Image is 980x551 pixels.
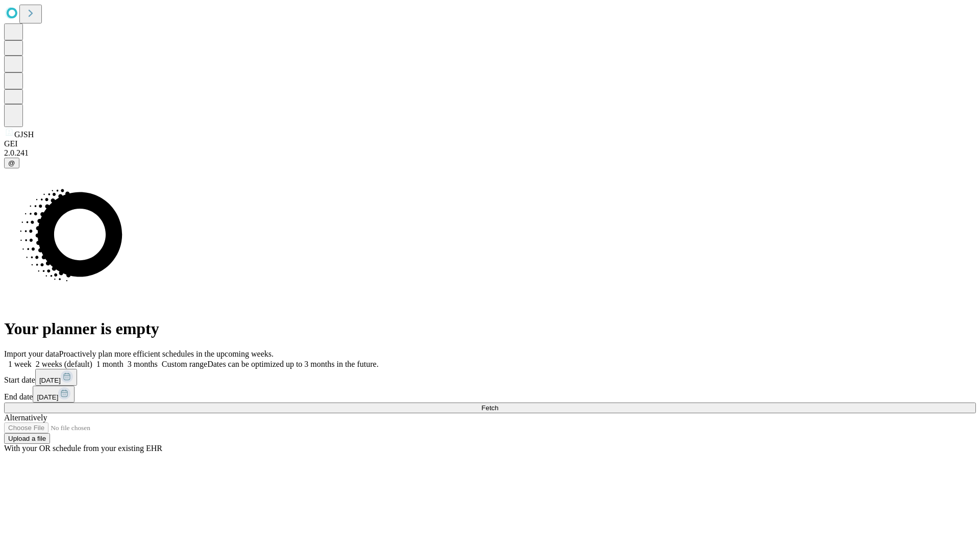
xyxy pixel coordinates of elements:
span: 1 month [96,360,124,368]
h1: Your planner is empty [4,319,976,338]
span: [DATE] [37,393,58,401]
span: Dates can be optimized up to 3 months in the future. [207,360,378,368]
button: @ [4,158,19,168]
span: GJSH [14,130,34,139]
span: Fetch [481,404,498,412]
div: Start date [4,369,976,386]
div: End date [4,386,976,403]
span: 2 weeks (default) [36,360,92,368]
button: [DATE] [35,369,77,386]
span: Custom range [162,360,207,368]
span: [DATE] [39,377,61,384]
span: Import your data [4,349,59,358]
div: GEI [4,139,976,148]
button: [DATE] [33,386,75,403]
button: Fetch [4,403,976,413]
button: Upload a file [4,433,50,444]
span: Alternatively [4,413,47,422]
div: 2.0.241 [4,148,976,158]
span: 1 week [8,360,32,368]
span: Proactively plan more efficient schedules in the upcoming weeks. [59,349,274,358]
span: With your OR schedule from your existing EHR [4,444,162,453]
span: 3 months [128,360,158,368]
span: @ [8,159,15,167]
